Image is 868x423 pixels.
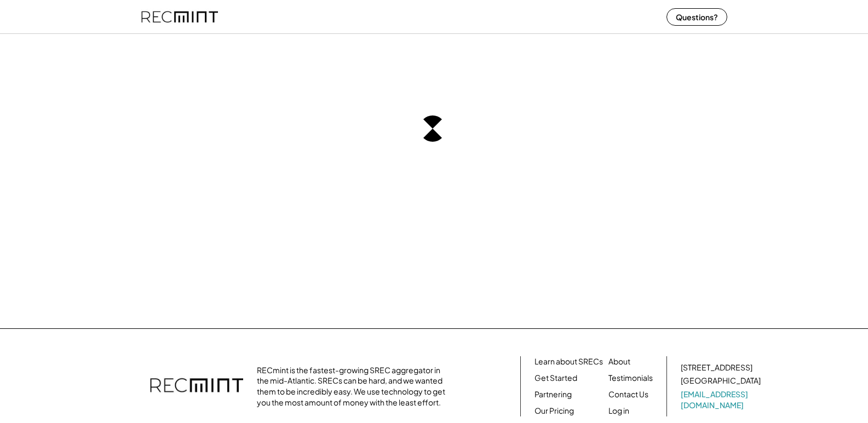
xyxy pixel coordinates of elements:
a: Log in [608,405,629,416]
a: Partnering [534,389,572,400]
a: About [608,356,630,367]
a: Learn about SRECs [534,356,603,367]
a: [EMAIL_ADDRESS][DOMAIN_NAME] [681,389,763,410]
img: recmint-logotype%403x.png [150,367,243,405]
a: Get Started [534,373,577,384]
div: RECmint is the fastest-growing SREC aggregator in the mid-Atlantic. SRECs can be hard, and we wan... [257,365,451,408]
div: [GEOGRAPHIC_DATA] [681,375,761,386]
a: Testimonials [608,373,653,384]
a: Our Pricing [534,405,574,416]
img: recmint-logotype%403x%20%281%29.jpeg [141,2,218,31]
button: Questions? [666,8,727,26]
div: [STREET_ADDRESS] [681,362,752,373]
a: Contact Us [608,389,648,400]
